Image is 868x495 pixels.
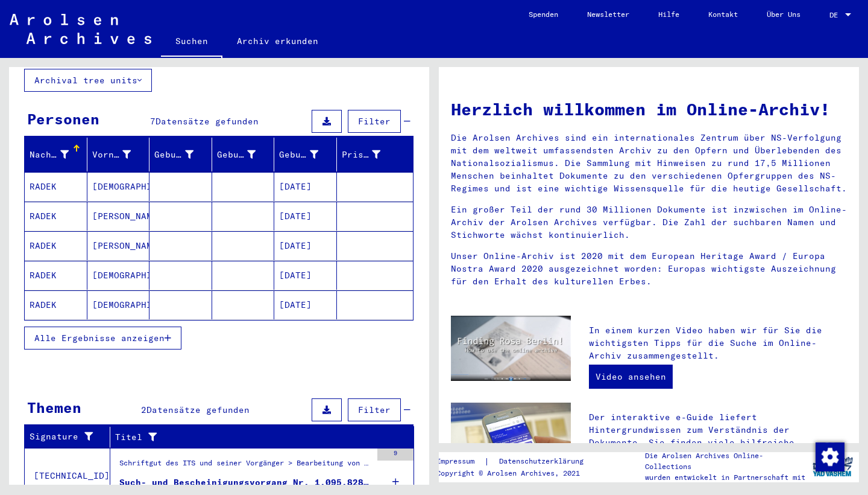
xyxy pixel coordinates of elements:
span: Datensätze gefunden [146,404,250,415]
mat-header-cell: Vorname [87,138,150,171]
mat-cell: [DATE] [274,202,337,231]
p: wurden entwickelt in Partnerschaft mit [645,472,807,483]
div: 9 [377,449,414,461]
mat-cell: [PERSON_NAME] [87,231,150,260]
mat-cell: RADEK [25,202,87,231]
img: Zustimmung ändern [816,442,844,471]
p: Unser Online-Archiv ist 2020 mit dem European Heritage Award / Europa Nostra Award 2020 ausgezeic... [451,250,847,288]
mat-cell: [PERSON_NAME] [87,202,150,231]
mat-cell: [DEMOGRAPHIC_DATA] [87,290,150,319]
span: DE [829,11,843,19]
p: Ein großer Teil der rund 30 Millionen Dokumente ist inzwischen im Online-Archiv der Arolsen Archi... [451,203,847,241]
a: Impressum [436,455,484,468]
mat-cell: [DATE] [274,231,337,260]
div: Geburtsname [154,148,193,161]
div: Vorname [92,145,149,164]
mat-cell: RADEK [25,172,87,201]
div: Zustimmung ändern [815,442,844,471]
a: Video ansehen [589,365,673,389]
div: Themen [27,397,81,418]
mat-cell: [DEMOGRAPHIC_DATA] [87,172,150,201]
p: Copyright © Arolsen Archives, 2021 [436,468,598,479]
div: Signature [30,430,95,443]
div: | [436,455,598,468]
span: Filter [358,404,391,415]
mat-header-cell: Nachname [25,138,87,171]
div: Titel [115,427,399,447]
mat-header-cell: Geburtsname [149,138,212,171]
p: Der interaktive e-Guide liefert Hintergrundwissen zum Verständnis der Dokumente. Sie finden viele... [589,411,847,487]
div: Nachname [30,148,69,161]
button: Archival tree units [24,69,152,92]
mat-cell: RADEK [25,261,87,290]
mat-cell: [DATE] [274,290,337,319]
mat-header-cell: Geburt‏ [212,138,275,171]
div: Geburtsdatum [279,145,336,164]
a: Suchen [161,27,222,58]
img: yv_logo.png [810,452,855,482]
div: Such- und Bescheinigungsvorgang Nr. 1.095.828 für [PERSON_NAME] geboren [DEMOGRAPHIC_DATA] [119,476,371,489]
div: Geburt‏ [217,145,274,164]
a: Archiv erkunden [222,27,333,56]
div: Signature [30,427,110,447]
span: Filter [358,116,391,127]
button: Filter [348,110,401,133]
div: Nachname [30,145,87,164]
button: Alle Ergebnisse anzeigen [24,327,181,350]
p: Die Arolsen Archives sind ein internationales Zentrum über NS-Verfolgung mit dem weltweit umfasse... [451,132,847,195]
mat-header-cell: Geburtsdatum [274,138,337,171]
div: Prisoner # [342,145,399,164]
span: Datensätze gefunden [156,116,259,127]
span: 2 [141,404,146,415]
div: Geburtsname [154,145,212,164]
div: Prisoner # [342,148,381,161]
img: video.jpg [451,316,571,381]
mat-cell: [DATE] [274,172,337,201]
div: Personen [27,108,99,130]
span: Alle Ergebnisse anzeigen [34,333,165,343]
h1: Herzlich willkommen im Online-Archiv! [451,97,847,122]
mat-cell: RADEK [25,231,87,260]
mat-cell: [DEMOGRAPHIC_DATA] [87,261,150,290]
p: Die Arolsen Archives Online-Collections [645,450,807,472]
div: Titel [115,431,384,444]
span: 7 [150,116,156,127]
div: Geburtsdatum [279,148,318,161]
mat-cell: RADEK [25,290,87,319]
div: Geburt‏ [217,148,256,161]
mat-cell: [DATE] [274,261,337,290]
img: eguide.jpg [451,403,571,483]
div: Vorname [92,148,131,161]
a: Datenschutzerklärung [489,455,598,468]
p: In einem kurzen Video haben wir für Sie die wichtigsten Tipps für die Suche im Online-Archiv zusa... [589,324,847,362]
mat-header-cell: Prisoner # [337,138,414,171]
div: Schriftgut des ITS und seiner Vorgänger > Bearbeitung von Anfragen > Fallbezogene [MEDICAL_DATA] ... [119,458,371,474]
img: Arolsen_neg.svg [10,14,151,44]
button: Filter [348,398,401,421]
